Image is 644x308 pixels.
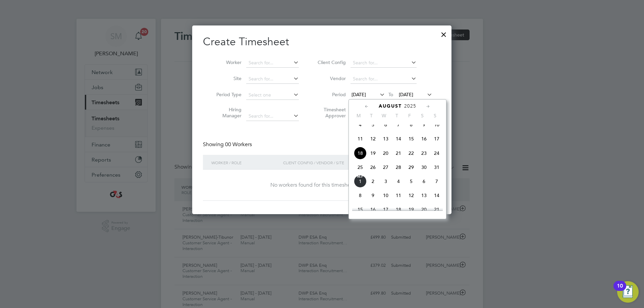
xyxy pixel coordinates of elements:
span: Sep [354,175,367,178]
span: To [386,90,395,99]
span: S [416,113,429,119]
span: 10 [379,189,392,202]
span: 2025 [404,103,416,109]
div: Showing [203,141,253,148]
span: [DATE] [399,91,413,98]
span: 15 [405,132,418,145]
span: 21 [430,203,443,216]
span: W [378,113,390,119]
span: T [365,113,378,119]
div: Worker / Role [210,155,281,170]
span: 15 [354,203,367,216]
span: 14 [392,132,405,145]
span: 4 [392,175,405,188]
span: 23 [418,147,430,160]
span: 3 [379,175,392,188]
label: Period Type [211,91,241,98]
span: 10 [430,118,443,131]
span: 21 [392,147,405,160]
span: 13 [379,132,392,145]
span: 16 [367,203,379,216]
span: 4 [354,118,367,131]
span: 5 [367,118,379,131]
span: 17 [430,132,443,145]
label: Site [211,75,241,81]
span: 30 [418,161,430,174]
div: No workers found for this timesheet period. [210,182,434,189]
span: 8 [405,118,418,131]
span: 7 [430,175,443,188]
span: 7 [392,118,405,131]
span: 25 [354,161,367,174]
span: 17 [379,203,392,216]
span: 24 [430,147,443,160]
span: 9 [418,118,430,131]
input: Search for... [246,112,299,121]
span: 18 [354,147,367,160]
label: Timesheet Approver [316,107,346,119]
span: 8 [354,189,367,202]
span: 6 [418,175,430,188]
span: 5 [405,175,418,188]
span: 2 [367,175,379,188]
input: Search for... [246,58,299,68]
label: Vendor [316,75,346,81]
label: Worker [211,59,241,65]
span: 9 [367,189,379,202]
span: T [390,113,403,119]
button: Open Resource Center, 10 new notifications [617,281,639,303]
span: 28 [392,161,405,174]
span: 29 [405,161,418,174]
span: F [403,113,416,119]
span: S [429,113,441,119]
h2: Create Timesheet [203,35,441,49]
span: 11 [354,132,367,145]
span: 22 [405,147,418,160]
span: M [352,113,365,119]
input: Search for... [351,58,417,68]
label: Hiring Manager [211,107,241,119]
span: 20 [418,203,430,216]
span: 16 [418,132,430,145]
span: 27 [379,161,392,174]
input: Select one [246,90,299,100]
span: [DATE] [352,91,366,98]
div: Client Config / Vendor / Site [281,155,389,170]
label: Period [316,91,346,98]
input: Search for... [351,74,417,84]
input: Search for... [246,74,299,84]
div: 10 [617,286,623,295]
span: August [379,103,402,109]
span: 1 [354,175,367,188]
span: 00 Workers [225,141,252,148]
span: 6 [379,118,392,131]
span: 12 [367,132,379,145]
span: 19 [405,203,418,216]
span: 11 [392,189,405,202]
span: 31 [430,161,443,174]
span: 14 [430,189,443,202]
span: 20 [379,147,392,160]
span: 26 [367,161,379,174]
span: 13 [418,189,430,202]
label: Client Config [316,59,346,65]
span: 19 [367,147,379,160]
span: 12 [405,189,418,202]
span: 18 [392,203,405,216]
